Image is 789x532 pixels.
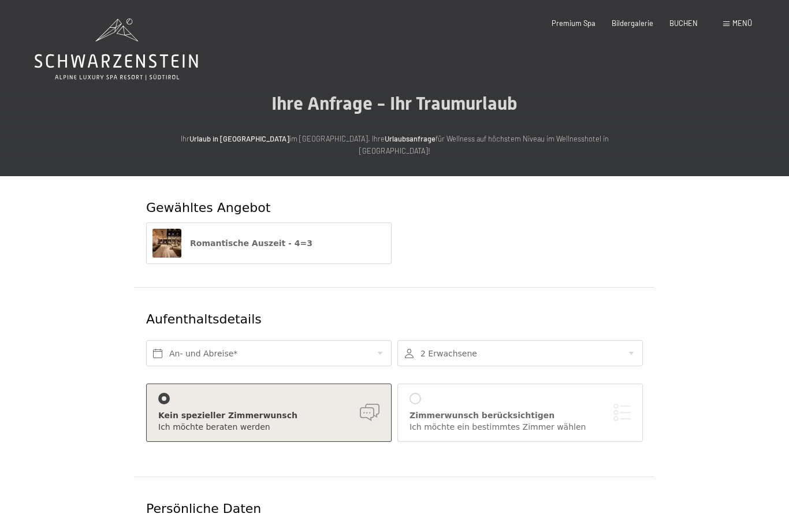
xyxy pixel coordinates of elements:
div: Kein spezieller Zimmerwunsch [158,410,379,422]
strong: Urlaubsanfrage [385,134,436,143]
div: Persönliche Daten [146,500,643,518]
img: Romantische Auszeit - 4=3 [152,229,181,258]
strong: Urlaub in [GEOGRAPHIC_DATA] [189,134,289,143]
a: BUCHEN [669,18,698,28]
div: Ich möchte ein bestimmtes Zimmer wählen [410,422,631,433]
span: Ihre Anfrage - Ihr Traumurlaub [271,92,518,114]
div: Aufenthaltsdetails [146,311,559,329]
div: Ich möchte beraten werden [158,422,379,433]
span: Menü [732,18,752,28]
div: Gewähltes Angebot [146,199,643,217]
span: Romantische Auszeit - 4=3 [190,239,312,248]
div: Zimmerwunsch berücksichtigen [410,410,631,422]
a: Bildergalerie [612,18,653,28]
a: Premium Spa [552,18,596,28]
p: Ihr im [GEOGRAPHIC_DATA]. Ihre für Wellness auf höchstem Niveau im Wellnesshotel in [GEOGRAPHIC_D... [163,133,626,157]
